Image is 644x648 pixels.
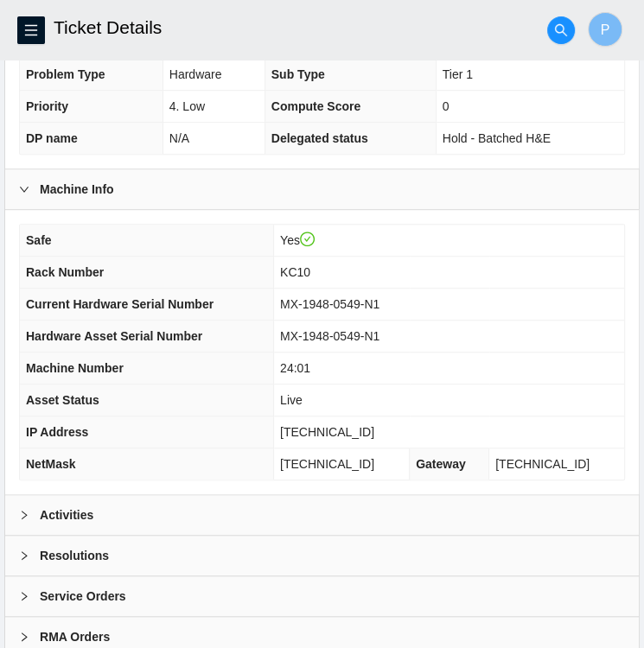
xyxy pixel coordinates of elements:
[5,576,639,616] div: Service Orders
[280,297,379,311] span: MX-1948-0549-N1
[40,505,93,524] b: Activities
[26,131,78,145] span: DP name
[169,67,222,81] span: Hardware
[19,550,29,561] span: right
[26,297,214,311] span: Current Hardware Serial Number
[416,457,466,471] span: Gateway
[443,99,450,113] span: 0
[169,99,205,113] span: 4. Low
[169,131,189,145] span: N/A
[40,587,126,606] b: Service Orders
[495,457,590,471] span: [TECHNICAL_ID]
[280,425,374,439] span: [TECHNICAL_ID]
[280,361,310,375] span: 24:01
[26,361,124,375] span: Machine Number
[601,19,610,41] span: P
[19,510,29,520] span: right
[547,16,575,44] button: search
[40,627,110,646] b: RMA Orders
[280,265,310,279] span: KC10
[19,184,29,194] span: right
[5,536,639,575] div: Resolutions
[5,495,639,535] div: Activities
[18,23,44,37] span: menu
[280,329,379,343] span: MX-1948-0549-N1
[588,12,622,47] button: P
[26,67,105,81] span: Problem Type
[19,591,29,601] span: right
[26,393,99,407] span: Asset Status
[26,457,76,471] span: NetMask
[280,457,374,471] span: [TECHNICAL_ID]
[26,329,202,343] span: Hardware Asset Serial Number
[40,546,109,565] b: Resolutions
[271,131,368,145] span: Delegated status
[26,425,88,439] span: IP Address
[443,67,473,81] span: Tier 1
[271,67,325,81] span: Sub Type
[26,233,52,247] span: Safe
[26,99,68,113] span: Priority
[443,131,551,145] span: Hold - Batched H&E
[271,99,360,113] span: Compute Score
[19,632,29,642] span: right
[5,169,639,209] div: Machine Info
[280,393,303,407] span: Live
[40,180,114,199] b: Machine Info
[548,23,574,37] span: search
[280,233,315,247] span: Yes
[300,232,316,247] span: check-circle
[17,16,45,44] button: menu
[26,265,104,279] span: Rack Number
